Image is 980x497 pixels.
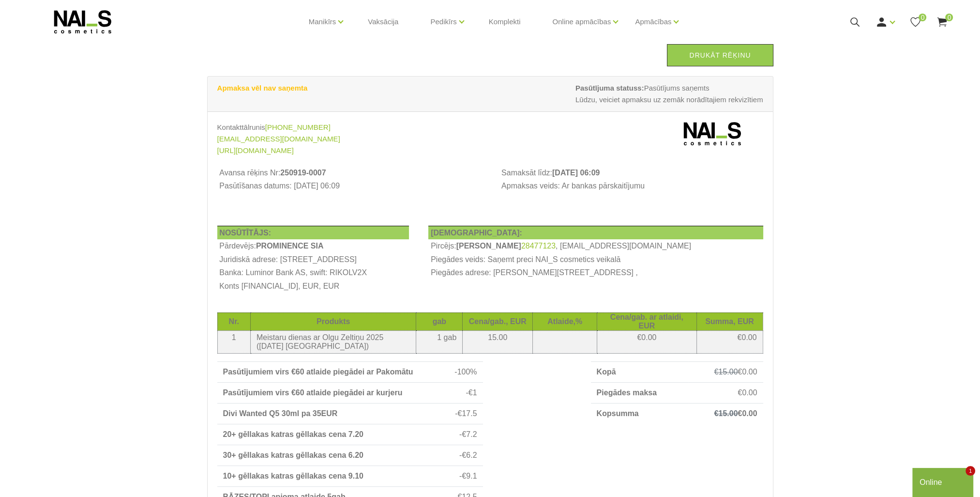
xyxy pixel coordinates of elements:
a: Manikīrs [309,2,336,41]
td: Pircējs: , [EMAIL_ADDRESS][DOMAIN_NAME] [428,239,763,253]
td: Pasūtīšanas datums: [DATE] 06:09 [217,180,480,193]
th: Cena/gab., EUR [463,312,533,330]
span: -€1 [466,388,477,397]
strong: 20+ gēllakas katras gēllakas cena 7.20 [223,430,363,438]
strong: Kopsumma [597,409,639,418]
th: Atlaide,% [533,312,597,330]
td: Meistaru dienas ar Olgu Zeltiņu 2025 ([DATE] [GEOGRAPHIC_DATA]) [250,330,416,353]
td: Pārdevējs: [217,239,409,253]
a: Apmācības [635,2,671,41]
td: 15.00 [463,330,533,353]
a: Online apmācības [552,2,611,41]
th: Juridiskā adrese: [STREET_ADDRESS] [217,253,409,266]
span: -€7.2 [459,430,477,438]
span: € [738,368,742,376]
b: [DATE] 06:09 [552,169,600,177]
a: Drukāt rēķinu [667,44,773,66]
span: 0 [945,14,953,21]
strong: Apmaksa vēl nav saņemta [217,84,308,92]
span: -€17.5 [455,409,477,418]
a: [PHONE_NUMBER] [265,122,331,133]
td: €0.00 [696,330,763,353]
td: Avansa rēķins izdrukāts: [DATE] 06:09:40 [217,193,480,206]
td: 1 [217,330,250,353]
a: Pedikīrs [430,2,456,41]
a: [EMAIL_ADDRESS][DOMAIN_NAME] [217,133,340,145]
th: Samaksāt līdz: [499,166,763,180]
a: 28477123 [521,242,556,250]
strong: Piegādes maksa [597,388,657,397]
th: Produkts [250,312,416,330]
th: Banka: Luminor Bank AS, swift: RIKOLV2X [217,266,409,280]
a: 0 [936,16,948,28]
span: Pasūtījums saņemts Lūdzu, veiciet apmaksu uz zemāk norādītajiem rekvizītiem [575,82,763,106]
s: 15.00 [718,368,738,376]
td: Apmaksas veids: Ar bankas pārskaitījumu [499,180,763,193]
span: 0 [919,14,926,21]
th: Summa, EUR [696,312,763,330]
a: 0 [909,16,921,28]
td: Piegādes adrese: [PERSON_NAME][STREET_ADDRESS] , [428,266,763,280]
span: -€9.1 [459,472,477,480]
th: Konts [FINANCIAL_ID], EUR, EUR [217,280,409,293]
span: 0.00 [742,409,757,418]
td: 1 gab [416,330,463,353]
strong: 10+ gēllakas katras gēllakas cena 9.10 [223,472,363,480]
s: 15.00 [718,409,738,418]
strong: Pasūtījumiem virs €60 atlaide piegādei ar kurjeru [223,388,403,397]
b: PROMINENCE SIA [256,242,324,250]
span: € [738,409,742,418]
strong: Divi Wanted Q5 30ml pa 35EUR [223,409,338,418]
div: Kontakttālrunis [217,122,483,133]
span: 0.00 [742,388,757,397]
a: [URL][DOMAIN_NAME] [217,145,294,156]
strong: Pasūtījumiem virs €60 atlaide piegādei ar Pakomātu [223,368,413,376]
th: Nr. [217,312,250,330]
td: Piegādes veids: Saņemt preci NAI_S cosmetics veikalā [428,253,763,266]
span: € [738,388,742,397]
span: 0.00 [742,368,757,376]
b: 250919-0007 [280,169,326,177]
th: NOSŪTĪTĀJS: [217,226,409,239]
th: Cena/gab. ar atlaidi, EUR [597,312,696,330]
th: gab [416,312,463,330]
iframe: chat widget [912,466,975,497]
strong: 30+ gēllakas katras gēllakas cena 6.20 [223,451,363,459]
s: € [714,368,719,376]
td: €0.00 [597,330,696,353]
strong: Pasūtījuma statuss: [575,84,644,92]
th: [DEMOGRAPHIC_DATA]: [428,226,763,239]
b: [PERSON_NAME] [456,242,521,250]
span: -100% [454,368,477,376]
th: Avansa rēķins Nr: [217,166,480,180]
span: -€6.2 [459,451,477,459]
s: € [714,409,719,418]
strong: Kopā [597,368,616,376]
